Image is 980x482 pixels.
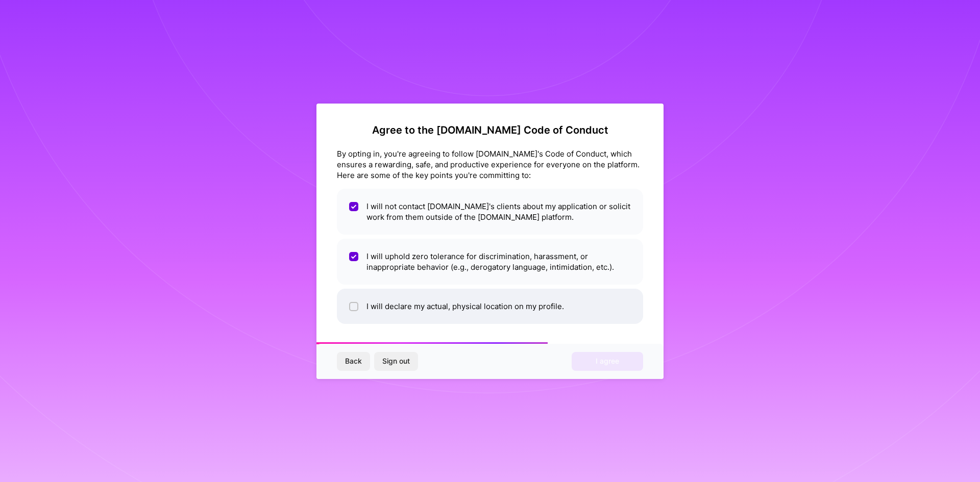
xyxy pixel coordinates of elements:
[374,352,418,370] button: Sign out
[337,352,370,370] button: Back
[337,148,643,181] div: By opting in, you're agreeing to follow [DOMAIN_NAME]'s Code of Conduct, which ensures a rewardin...
[337,124,643,136] h2: Agree to the [DOMAIN_NAME] Code of Conduct
[337,239,643,285] li: I will uphold zero tolerance for discrimination, harassment, or inappropriate behavior (e.g., der...
[337,189,643,235] li: I will not contact [DOMAIN_NAME]'s clients about my application or solicit work from them outside...
[382,356,410,366] span: Sign out
[345,356,362,366] span: Back
[337,289,643,324] li: I will declare my actual, physical location on my profile.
